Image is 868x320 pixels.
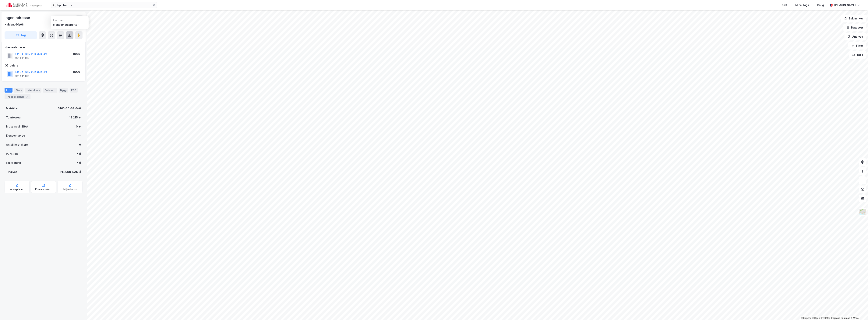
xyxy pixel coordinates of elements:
[15,56,29,60] div: 931 241 818
[6,115,21,120] div: Tomteareal
[6,170,17,174] div: Tinglyst
[6,161,21,165] div: Festegrunn
[78,133,81,138] div: —
[5,94,30,99] div: Transaksjoner
[59,88,68,93] div: Bygg
[77,161,81,165] div: Nei
[5,45,82,50] div: Hjemmelshaver
[73,70,80,75] div: 100%
[70,88,78,93] div: ESG
[6,142,28,147] div: Antall leietakere
[859,208,866,216] img: Z
[817,3,824,7] div: Bolig
[5,88,12,93] div: Info
[848,42,866,49] button: Filter
[69,115,81,120] div: 18 215 ㎡
[782,3,787,7] div: Kart
[76,124,81,129] div: 0 ㎡
[58,106,81,111] div: 3101-60-68-0-0
[849,302,868,320] div: Kontrollprogram for chat
[841,15,866,22] button: Bokmerker
[831,317,850,319] a: Improve this map
[73,52,80,56] div: 100%
[56,2,152,8] input: Søk på adresse, matrikkel, gårdeiere, leietakere eller personer
[35,188,52,191] div: Kommunekart
[801,317,811,319] a: Mapbox
[6,133,25,138] div: Eiendomstype
[5,22,24,27] div: Halden, 60/68
[796,3,809,7] div: Mine Tags
[6,2,42,8] img: cushman-wakefield-realkapital-logo.202ea83816669bd177139c58696a8fa1.svg
[79,142,81,147] div: 0
[834,3,856,7] div: [PERSON_NAME]
[5,15,31,21] div: Ingen adresse
[5,31,37,39] button: Tag
[59,170,81,174] div: [PERSON_NAME]
[25,95,29,99] div: 3
[6,124,28,129] div: Bruksareal (BRA)
[6,151,19,156] div: Punktleie
[845,33,866,40] button: Analyse
[849,51,866,59] button: Tags
[77,151,81,156] div: Nei
[843,24,866,31] button: Datasett
[6,106,18,111] div: Matrikkel
[5,63,82,68] div: Gårdeiere
[849,302,868,320] iframe: Chat Widget
[10,188,24,191] div: Arealplaner
[63,188,77,191] div: Miljøstatus
[14,88,23,93] div: Eiere
[25,88,41,93] div: Leietakere
[812,317,831,319] a: OpenStreetMap
[43,88,57,93] div: Datasett
[15,75,29,78] div: 931 241 818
